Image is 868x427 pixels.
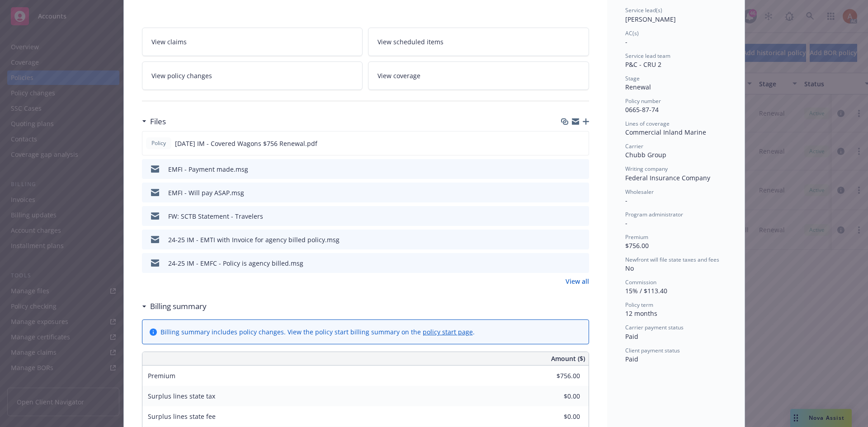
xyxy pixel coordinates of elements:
[142,300,207,312] div: Billing summary
[625,150,666,159] span: Chubb Group
[625,105,659,114] span: 0665-87-74
[150,116,166,127] h3: Files
[625,188,654,196] span: Wholesaler
[625,83,651,91] span: Renewal
[625,256,719,263] span: Newfront will file state taxes and fees
[377,71,420,80] span: View coverage
[527,369,585,383] input: 0.00
[563,235,570,244] button: download file
[625,127,726,137] div: Commercial Inland Marine
[168,188,244,197] div: EMFI - Will pay ASAP.msg
[168,164,248,174] div: EMFI - Payment made.msg
[625,15,676,23] span: [PERSON_NAME]
[625,324,684,331] span: Carrier payment status
[625,38,627,46] span: -
[562,139,570,148] button: download file
[625,233,648,241] span: Premium
[423,328,473,336] a: policy start page
[151,71,212,80] span: View policy changes
[148,412,216,421] span: Surplus lines state fee
[377,37,443,47] span: View scheduled items
[625,211,683,218] span: Program administrator
[625,52,670,60] span: Service lead team
[563,188,570,197] button: download file
[563,258,570,268] button: download file
[625,301,653,309] span: Policy term
[551,354,585,363] span: Amount ($)
[168,235,340,244] div: 24-25 IM - EMTI with Invoice for agency billed policy.msg
[168,258,303,268] div: 24-25 IM - EMFC - Policy is agency billed.msg
[625,347,680,354] span: Client payment status
[625,196,627,205] span: -
[625,174,710,182] span: Federal Insurance Company
[625,60,661,69] span: P&C - CRU 2
[160,327,475,337] div: Billing summary includes policy changes. View the policy start billing summary on the .
[175,139,317,148] span: [DATE] IM - Covered Wagons $756 Renewal.pdf
[563,164,570,174] button: download file
[625,165,668,173] span: Writing company
[577,258,585,268] button: preview file
[368,28,589,56] a: View scheduled items
[625,97,661,105] span: Policy number
[368,61,589,90] a: View coverage
[625,142,643,150] span: Carrier
[625,219,627,227] span: -
[625,278,656,286] span: Commission
[142,61,363,90] a: View policy changes
[148,371,175,380] span: Premium
[577,211,585,221] button: preview file
[150,139,168,147] span: Policy
[625,355,638,363] span: Paid
[625,286,667,295] span: 15% / $113.40
[577,164,585,174] button: preview file
[625,6,662,14] span: Service lead(s)
[150,300,207,312] h3: Billing summary
[563,211,570,221] button: download file
[625,120,670,127] span: Lines of coverage
[168,211,263,221] div: FW: SCTB Statement - Travelers
[625,241,649,250] span: $756.00
[625,309,657,318] span: 12 months
[527,389,585,403] input: 0.00
[625,75,640,82] span: Stage
[577,235,585,244] button: preview file
[527,410,585,423] input: 0.00
[577,139,585,148] button: preview file
[625,332,638,341] span: Paid
[566,277,589,286] a: View all
[625,264,634,272] span: No
[625,29,639,37] span: AC(s)
[151,37,187,47] span: View claims
[148,392,215,400] span: Surplus lines state tax
[142,116,166,127] div: Files
[142,28,363,56] a: View claims
[577,188,585,197] button: preview file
